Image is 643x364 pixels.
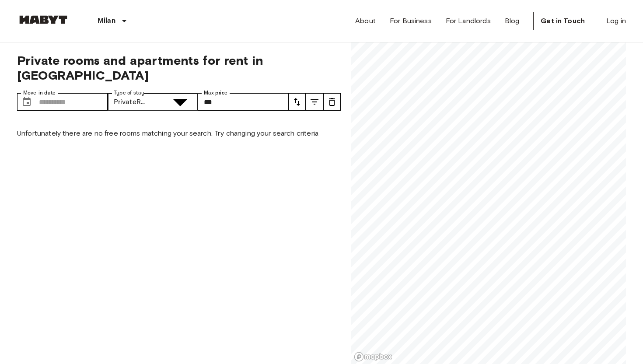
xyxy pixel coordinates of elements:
[390,16,432,26] a: For Business
[114,89,144,97] label: Type of stay
[23,89,56,97] label: Move-in date
[108,93,163,111] div: PrivateRoom
[354,352,392,362] a: Mapbox logo
[98,16,115,26] p: Milan
[17,15,70,24] img: Habyt
[446,16,491,26] a: For Landlords
[18,93,35,111] button: Choose date
[288,93,306,111] button: tune
[505,16,520,26] a: Blog
[17,53,341,83] span: Private rooms and apartments for rent in [GEOGRAPHIC_DATA]
[17,128,341,139] p: Unfortunately there are no free rooms matching your search. Try changing your search criteria
[323,93,341,111] button: tune
[306,93,323,111] button: tune
[355,16,376,26] a: About
[204,89,227,97] label: Max price
[533,12,592,30] a: Get in Touch
[606,16,626,26] a: Log in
